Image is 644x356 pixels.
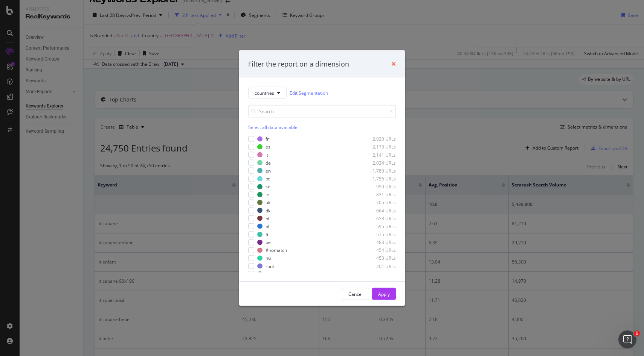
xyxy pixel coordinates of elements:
[12,12,18,18] img: logo_orange.svg
[87,44,93,50] img: tab_keywords_by_traffic_grey.svg
[95,44,114,49] div: Mots-clés
[40,44,58,49] div: Domaine
[359,223,396,229] div: 595 URLs
[359,144,396,150] div: 2,173 URLs
[348,291,363,297] div: Cancel
[12,20,18,26] img: website_grey.svg
[248,105,396,118] input: Search
[266,263,274,269] div: root
[266,239,271,245] div: be
[266,223,269,229] div: pl
[359,247,396,253] div: 454 URLs
[266,159,271,166] div: de
[266,207,270,214] div: dk
[266,215,269,221] div: nl
[266,176,270,182] div: pt
[248,124,396,130] div: Select all data available
[290,89,328,97] a: Edit Segmentation
[266,191,269,198] div: ie
[255,89,274,96] span: countries
[266,231,268,238] div: fi
[359,215,396,221] div: 658 URLs
[21,12,37,18] div: v 4.0.25
[266,167,271,174] div: en
[248,87,287,99] button: countries
[20,20,85,26] div: Domaine: [DOMAIN_NAME]
[266,255,271,261] div: hu
[266,271,289,277] div: unlocalized
[359,231,396,238] div: 575 URLs
[359,263,396,269] div: 201 URLs
[359,255,396,261] div: 453 URLs
[359,207,396,214] div: 664 URLs
[359,159,396,166] div: 2,034 URLs
[266,151,268,158] div: it
[618,330,636,348] iframe: Intercom live chat
[359,151,396,158] div: 2,141 URLs
[359,167,396,174] div: 1,780 URLs
[266,136,269,142] div: fr
[634,330,640,336] span: 1
[266,199,270,206] div: uk
[359,176,396,182] div: 1,756 URLs
[359,183,396,190] div: 950 URLs
[31,44,37,50] img: tab_domain_overview_orange.svg
[359,271,396,277] div: 3 URLs
[359,136,396,142] div: 2,920 URLs
[359,191,396,198] div: 831 URLs
[266,183,270,190] div: se
[378,291,390,297] div: Apply
[248,59,349,69] div: Filter the report on a dimension
[391,59,396,69] div: times
[239,50,405,306] div: modal
[266,247,287,253] div: #nomatch
[266,144,270,150] div: es
[359,239,396,245] div: 483 URLs
[372,288,396,300] button: Apply
[359,199,396,206] div: 705 URLs
[342,288,369,300] button: Cancel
